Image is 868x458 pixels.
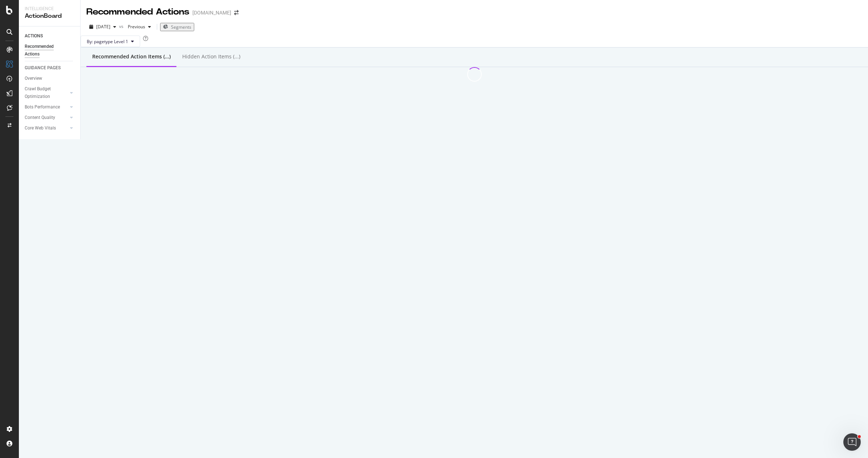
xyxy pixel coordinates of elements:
[192,9,231,16] div: [DOMAIN_NAME]
[25,32,75,40] a: ACTIONS
[25,114,55,121] div: Content Quality
[92,53,171,60] div: Recommended Action Items (...)
[25,103,68,111] a: Bots Performance
[25,85,63,100] div: Crawl Budget Optimization
[25,124,56,132] div: Core Web Vitals
[25,12,74,20] div: ActionBoard
[171,24,191,30] span: Segments
[119,23,125,29] span: vs
[86,21,119,33] button: [DATE]
[81,36,140,47] button: By: pagetype Level 1
[87,38,128,45] span: By: pagetype Level 1
[125,21,154,33] button: Previous
[843,433,861,451] iframe: Intercom live chat
[25,43,75,58] a: Recommended Actions
[25,114,68,121] a: Content Quality
[25,64,61,72] div: GUIDANCE PAGES
[86,6,190,18] div: Recommended Actions
[160,23,194,31] button: Segments
[25,75,75,82] a: Overview
[125,24,145,30] span: Previous
[25,64,75,72] a: GUIDANCE PAGES
[25,6,74,12] div: Intelligence
[25,75,42,82] div: Overview
[25,43,68,58] div: Recommended Actions
[182,53,240,60] div: Hidden Action Items (...)
[25,124,68,132] a: Core Web Vitals
[25,32,43,40] div: ACTIONS
[25,103,60,111] div: Bots Performance
[96,24,110,30] span: 2025 Sep. 27th
[25,85,68,100] a: Crawl Budget Optimization
[234,10,239,15] div: arrow-right-arrow-left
